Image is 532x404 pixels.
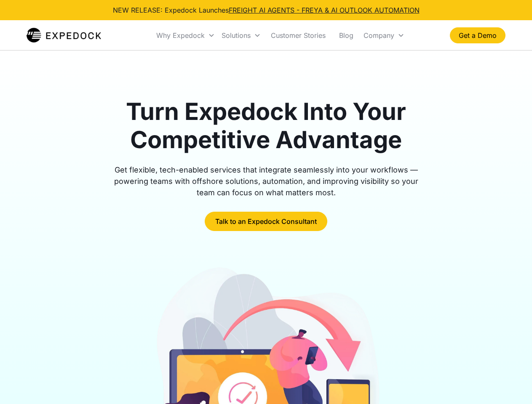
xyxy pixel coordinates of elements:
[27,27,101,44] a: home
[229,6,420,14] a: FREIGHT AI AGENTS - FREYA & AI OUTLOOK AUTOMATION
[364,31,394,40] div: Company
[218,21,264,50] div: Solutions
[113,5,420,15] div: NEW RELEASE: Expedock Launches
[450,27,505,43] a: Get a Demo
[156,31,205,40] div: Why Expedock
[332,21,360,50] a: Blog
[104,98,428,154] h1: Turn Expedock Into Your Competitive Advantage
[222,31,251,40] div: Solutions
[27,27,101,44] img: Expedock Logo
[104,164,428,198] div: Get flexible, tech-enabled services that integrate seamlessly into your workflows — powering team...
[490,364,532,404] iframe: Chat Widget
[264,21,332,50] a: Customer Stories
[360,21,408,50] div: Company
[153,21,218,50] div: Why Expedock
[205,212,327,231] a: Talk to an Expedock Consultant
